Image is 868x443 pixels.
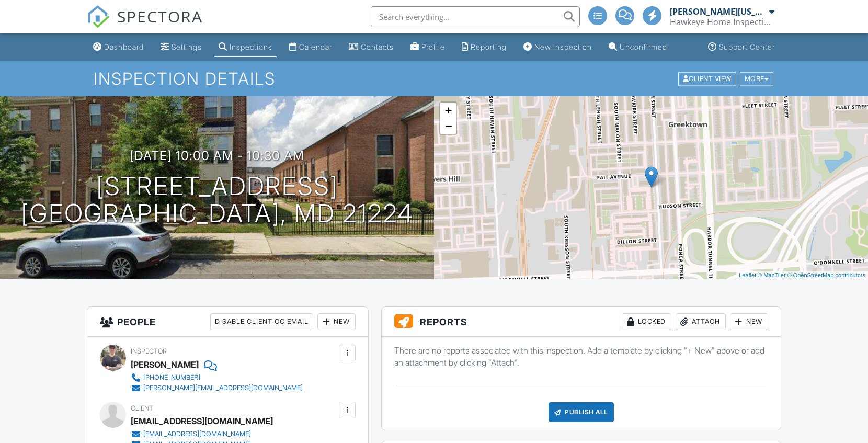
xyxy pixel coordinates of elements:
[210,313,313,330] div: Disable Client CC Email
[21,173,414,228] h1: [STREET_ADDRESS] [GEOGRAPHIC_DATA], MD 21224
[549,402,614,422] div: Publish All
[143,430,251,438] div: [EMAIL_ADDRESS][DOMAIN_NAME]
[440,103,456,118] a: Zoom in
[670,6,767,17] div: [PERSON_NAME][US_STATE]
[131,347,167,355] span: Inspector
[622,313,671,330] div: Locked
[131,429,265,439] a: [EMAIL_ADDRESS][DOMAIN_NAME]
[787,272,865,278] a: © OpenStreetMap contributors
[704,38,779,57] a: Support Center
[534,42,592,51] div: New Inspection
[382,307,781,337] h3: Reports
[739,272,756,278] a: Leaflet
[719,42,775,51] div: Support Center
[730,313,768,330] div: New
[604,38,671,57] a: Unconfirmed
[677,74,739,82] a: Client View
[131,357,199,372] div: [PERSON_NAME]
[361,42,394,51] div: Contacts
[117,5,203,27] span: SPECTORA
[131,404,153,412] span: Client
[87,307,368,337] h3: People
[156,38,206,57] a: Settings
[440,118,456,134] a: Zoom out
[458,38,511,57] a: Reporting
[285,38,336,57] a: Calendar
[471,42,507,51] div: Reporting
[676,313,726,330] div: Attach
[131,383,303,393] a: [PERSON_NAME][EMAIL_ADDRESS][DOMAIN_NAME]
[519,38,596,57] a: New Inspection
[736,271,868,280] div: |
[131,372,303,383] a: [PHONE_NUMBER]
[678,72,736,86] div: Client View
[131,413,273,429] div: [EMAIL_ADDRESS][DOMAIN_NAME]
[421,42,445,51] div: Profile
[130,149,304,163] h3: [DATE] 10:00 am - 10:30 am
[740,72,774,86] div: More
[317,313,356,330] div: New
[345,38,398,57] a: Contacts
[87,5,110,28] img: The Best Home Inspection Software - Spectora
[143,373,200,382] div: [PHONE_NUMBER]
[230,42,272,51] div: Inspections
[394,345,768,368] p: There are no reports associated with this inspection. Add a template by clicking "+ New" above or...
[172,42,202,51] div: Settings
[299,42,332,51] div: Calendar
[406,38,449,57] a: Profile
[670,17,774,27] div: Hawkeye Home Inspections
[94,70,774,88] h1: Inspection Details
[758,272,786,278] a: © MapTiler
[214,38,277,57] a: Inspections
[87,14,203,36] a: SPECTORA
[104,42,144,51] div: Dashboard
[143,384,303,392] div: [PERSON_NAME][EMAIL_ADDRESS][DOMAIN_NAME]
[371,6,580,27] input: Search everything...
[89,38,148,57] a: Dashboard
[620,42,667,51] div: Unconfirmed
